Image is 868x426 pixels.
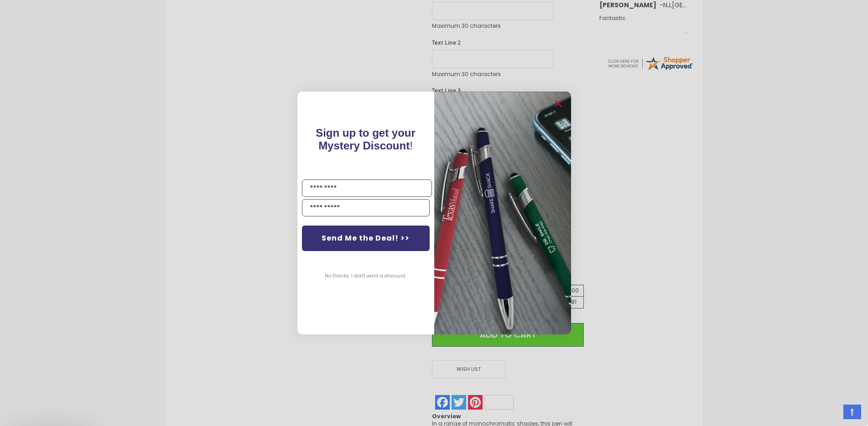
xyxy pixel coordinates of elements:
button: Close dialog [551,96,566,111]
span: ! [316,127,416,152]
span: Sign up to get your Mystery Discount [316,127,416,152]
button: Send Me the Deal! >> [302,226,430,251]
img: pop-up-image [434,92,571,334]
button: No thanks, I don't want a discount. [320,265,411,287]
